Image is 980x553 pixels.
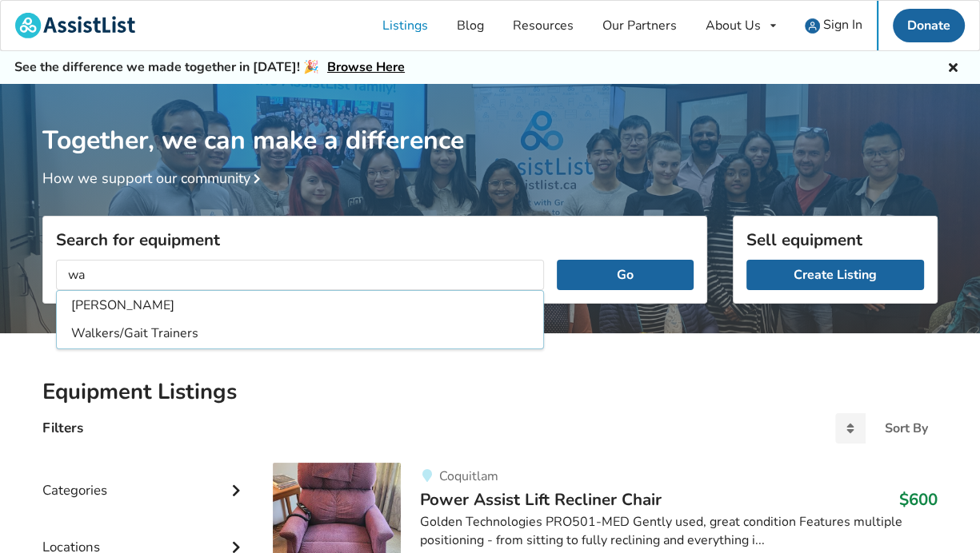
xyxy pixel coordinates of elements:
span: Sign In [823,16,862,34]
img: assistlist-logo [15,13,135,38]
li: Walkers/Gait Trainers [60,320,540,347]
a: Create Listing [746,260,924,290]
a: Donate [893,9,965,42]
div: Categories [42,450,247,507]
h3: Sell equipment [746,229,924,250]
h3: Search for equipment [56,229,694,250]
a: Blog [442,1,498,50]
h4: Filters [42,419,83,437]
button: Go [557,260,694,290]
span: Coquitlam [438,467,498,485]
h1: Together, we can make a difference [42,84,938,157]
a: Resources [498,1,588,50]
a: user icon Sign In [790,1,877,50]
div: About Us [706,19,761,32]
div: Sort By [885,422,928,435]
div: Golden Technologies PRO501-MED Gently used, great condition Features multiple positioning - from ... [420,513,938,550]
a: Browse Here [327,58,405,76]
span: Power Assist Lift Recliner Chair [420,488,662,511]
a: How we support our community [42,169,266,188]
input: I am looking for... [56,260,544,290]
a: Listings [368,1,442,50]
h2: Equipment Listings [42,378,938,406]
h3: $600 [899,489,938,510]
a: Our Partners [588,1,691,50]
h5: See the difference we made together in [DATE]! 🎉 [14,59,405,76]
li: [PERSON_NAME] [60,292,540,319]
img: user icon [805,18,820,34]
